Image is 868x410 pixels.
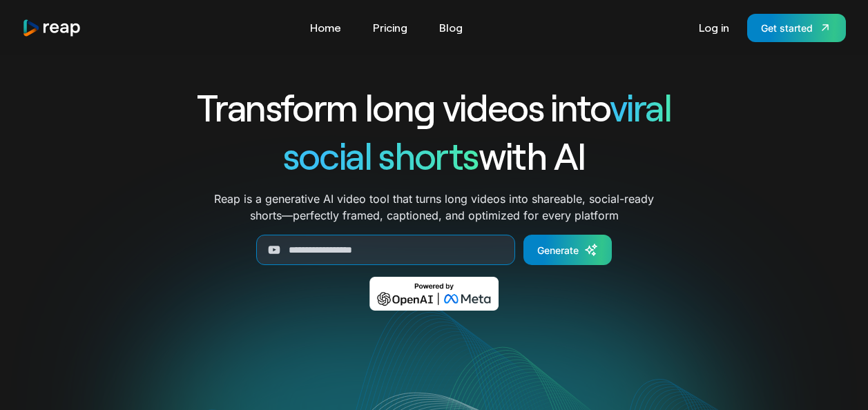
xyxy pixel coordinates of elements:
span: viral [610,84,671,129]
p: Reap is a generative AI video tool that turns long videos into shareable, social-ready shorts—per... [214,191,654,224]
img: Powered by OpenAI & Meta [369,277,499,311]
a: Home [303,17,348,39]
h1: Transform long videos into [147,83,722,131]
a: home [22,19,81,37]
a: Get started [747,14,846,42]
h1: with AI [147,131,722,179]
a: Generate [523,235,612,265]
a: Blog [432,17,470,39]
img: reap logo [22,19,81,37]
form: Generate Form [147,235,722,265]
a: Log in [692,17,736,39]
div: Get started [761,21,813,35]
a: Pricing [366,17,414,39]
span: social shorts [283,133,479,177]
div: Generate [537,243,579,257]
